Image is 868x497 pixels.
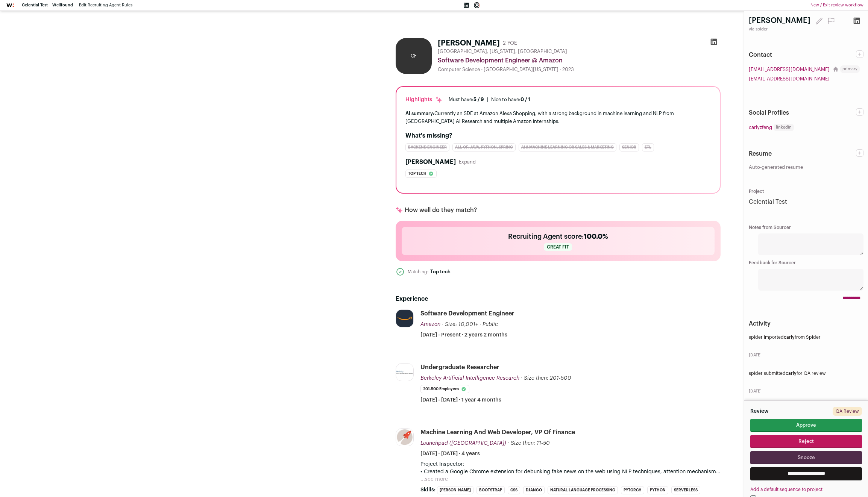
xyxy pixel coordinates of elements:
[749,17,810,24] a: [PERSON_NAME]
[642,143,654,152] div: ETL
[749,224,863,230] dt: Notes from Sourcer
[584,233,608,240] span: 100.0%
[548,486,618,494] li: Natural Language Processing
[810,2,863,8] a: New / Exit review workflow
[459,159,476,165] button: Expand
[396,429,413,446] img: 49e895f9e9cc85bc25c1485092df44c942e5475b36282a22249d3e9f00928a9b.jpg
[396,310,413,327] img: e36df5e125c6fb2c61edd5a0d3955424ed50ce57e60c515fc8d516ef803e31c7.jpg
[750,419,862,432] button: Approve
[449,97,484,103] div: Must have:
[420,450,480,458] span: [DATE] - [DATE] · 4 years
[749,260,863,266] dt: Feedback for Sourcer
[508,441,550,446] span: · Size then: 11-50
[749,197,863,206] a: Celential Test
[521,376,571,381] span: · Size then: 201-500
[840,65,860,73] div: primary
[405,111,434,116] span: AI summary:
[437,486,473,494] li: [PERSON_NAME]
[420,309,514,318] div: Software Development Engineer
[619,143,639,152] div: Senior
[408,170,426,177] span: Top tech
[420,331,507,339] span: [DATE] - Present · 2 years 2 months
[473,97,484,102] span: 5 / 9
[405,158,456,167] h2: [PERSON_NAME]
[405,143,449,152] div: Backend Engineer
[503,39,517,47] div: 2 YOE
[647,486,668,494] li: Python
[749,26,863,32] div: via spider
[430,269,451,275] div: Top tech
[833,407,862,416] div: QA Review
[519,143,616,152] div: AI & Machine Learning or Sales & Marketing
[749,149,856,158] h2: Resume
[79,2,132,8] span: Edit Recruiting Agent Rules
[396,294,721,303] h2: Experience
[420,363,499,371] div: Undergraduate Researcher
[749,334,863,340] div: spider imported from Spider
[420,428,575,436] div: Machine Learning and Web Developer, VP of Finance
[520,97,530,102] span: 0 / 1
[749,188,863,194] dt: Project
[420,476,448,483] button: ...see more
[749,65,830,73] a: [EMAIL_ADDRESS][DOMAIN_NAME]
[452,143,516,152] div: All of: Java, Python, Spring
[420,441,506,446] span: Launchpad ([GEOGRAPHIC_DATA])
[621,486,644,494] li: PyTorch
[749,123,772,131] a: carlyzfeng
[476,486,505,494] li: Bootstrap
[480,321,481,328] span: ·
[508,486,520,494] li: CSS
[749,50,856,59] h2: Contact
[749,352,863,358] div: [DATE]
[784,335,795,339] span: carly
[774,124,794,131] span: linkedin
[750,435,862,448] button: Reject
[786,371,797,376] span: carly
[749,388,863,394] div: [DATE]
[749,108,856,117] h2: Social Profiles
[420,322,440,327] span: Amazon
[750,408,768,415] div: Review
[420,385,469,393] li: 201-500 employees
[405,131,711,140] h2: What's missing?
[438,48,567,55] span: [GEOGRAPHIC_DATA], [US_STATE], [GEOGRAPHIC_DATA]
[749,319,863,328] h2: Activity
[405,96,443,103] div: Highlights
[449,97,530,103] ul: |
[420,396,501,404] span: [DATE] - [DATE] · 1 year 4 months
[483,322,498,327] span: Public
[438,67,721,73] div: Computer Science - [GEOGRAPHIC_DATA][US_STATE] - 2023
[22,3,73,7] a: Celential Test – Wellfound
[420,461,721,468] p: Project Inspector:
[438,56,721,65] div: Software Development Engineer @ Amazon
[749,75,830,83] a: [EMAIL_ADDRESS][DOMAIN_NAME]
[749,370,863,376] div: spider submitted for QA review
[671,486,700,494] li: Serverless
[508,231,608,242] h2: Recruiting Agent score:
[750,486,822,492] a: Add a default sequence to project
[405,206,477,215] p: How well do they match?
[750,451,862,464] button: Snooze
[396,38,432,74] div: CF
[442,322,478,327] span: · Size: 10,001+
[523,486,545,494] li: Django
[420,376,519,381] span: Berkeley Artificial Intelligence Research
[405,109,711,125] div: Currently an SDE at Amazon Alexa Shopping, with a strong background in machine learning and NLP f...
[438,38,500,48] h1: [PERSON_NAME]
[544,243,572,251] span: Great fit
[5,2,16,9] img: Wellfound
[408,268,429,275] div: Matching:
[396,370,413,374] img: d771f37e7944cb67bea2d7311aa60bc2d8821c0b409521815bbce53428cd66cf.jpg
[491,97,530,103] div: Nice to have:
[420,486,436,494] span: Skills:
[749,164,863,170] a: Auto-generated resume
[420,468,721,476] p: • Created a Google Chrome extension for debunking fake news on the web using NLP techniques, atte...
